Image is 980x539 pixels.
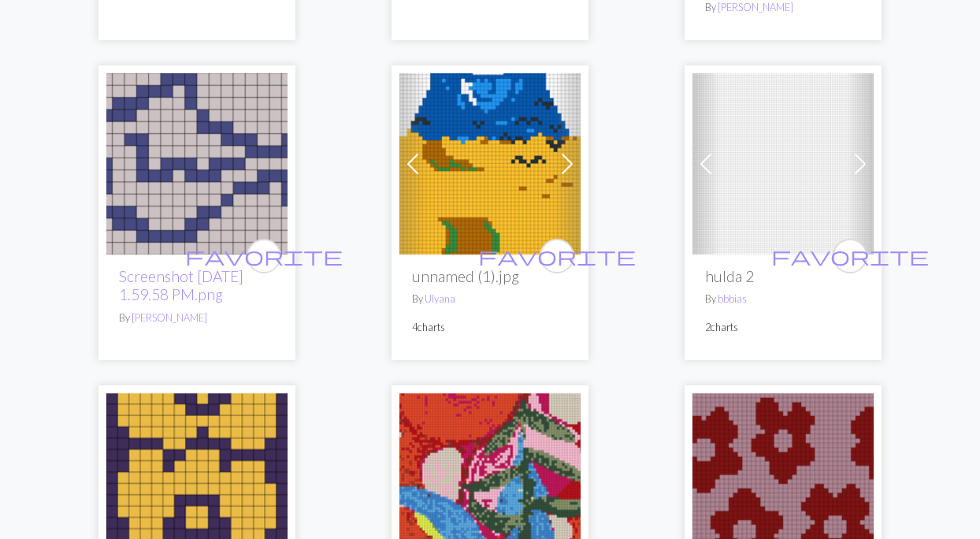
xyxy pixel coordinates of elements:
[412,267,568,285] h2: unnamed (1).jpg
[478,243,636,268] span: favorite
[399,474,581,489] a: 1000073620.jpg
[692,474,874,489] a: Flores
[705,267,861,285] h2: hulda 2
[718,292,747,305] a: bbbias
[132,311,207,324] a: [PERSON_NAME]
[119,267,243,303] a: Screenshot [DATE] 1.59.58 PM.png
[540,239,574,273] button: favourite
[412,320,568,335] p: 4 charts
[771,243,929,268] span: favorite
[399,154,581,169] a: unnamed (1).jpg
[106,474,288,489] a: marimekko-unikko-50th-anniversary-violet-mustard-sateen-fabric-repeat-64.jpg
[185,240,343,272] i: favourite
[718,1,793,13] a: [PERSON_NAME]
[185,243,343,268] span: favorite
[705,292,861,307] p: By
[247,239,281,273] button: favourite
[692,73,874,255] img: hulda 2
[833,239,867,273] button: favourite
[692,154,874,169] a: hulda 2
[705,320,861,335] p: 2 charts
[399,73,581,255] img: unnamed (1).jpg
[478,240,636,272] i: favourite
[106,154,288,169] a: fish
[119,310,275,325] p: By
[771,240,929,272] i: favourite
[412,292,568,307] p: By
[425,292,455,305] a: Ulyana
[106,73,288,255] img: fish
